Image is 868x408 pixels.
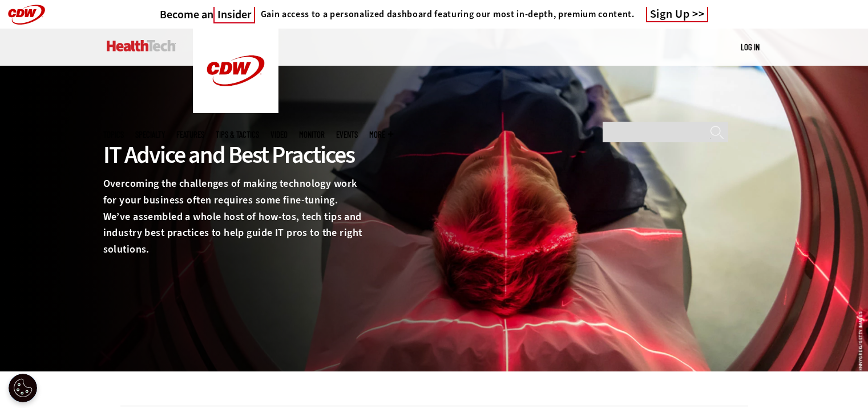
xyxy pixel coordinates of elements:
button: Open Preferences [9,374,37,402]
a: MonITor [299,130,325,139]
h3: Become an [160,7,255,22]
a: Sign Up [646,7,709,22]
a: Become anInsider [160,7,255,22]
span: Topics [103,130,124,139]
div: IT Advice and Best Practices [103,139,368,170]
div: Cookie Settings [9,374,37,402]
a: Log in [741,42,760,52]
span: Specialty [135,130,165,139]
a: Events [336,130,358,139]
a: Video [271,130,288,139]
img: Home [193,29,278,113]
div: User menu [741,41,760,53]
h4: Gain access to a personalized dashboard featuring our most in-depth, premium content. [261,9,635,20]
span: Insider [213,7,255,23]
a: Features [176,130,204,139]
a: Tips & Tactics [216,130,259,139]
span: More [369,130,393,139]
img: Home [107,40,176,51]
a: CDW [193,104,278,116]
p: Overcoming the challenges of making technology work for your business often requires some fine-tu... [103,175,368,258]
a: Gain access to a personalized dashboard featuring our most in-depth, premium content. [255,9,635,20]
